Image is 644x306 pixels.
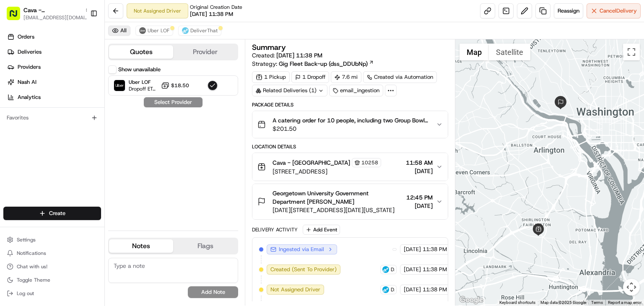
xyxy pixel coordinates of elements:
span: [DATE] [406,202,433,210]
span: Cancel Delivery [600,7,637,15]
span: 12:45 PM [406,193,433,202]
input: Clear [22,54,138,63]
img: Nash [8,8,25,25]
a: Deliveries [3,45,104,59]
button: Chat with us! [3,261,101,272]
a: Providers [3,60,104,74]
button: Notifications [3,247,101,259]
button: Cava - [GEOGRAPHIC_DATA] [23,6,81,14]
span: Settings [17,236,36,243]
a: Gig Fleet Back-up (dss_DDUbNp) [279,60,374,68]
img: profile_deliverthat_partner.png [382,266,389,273]
button: Flags [173,239,237,253]
span: Dropoff ETA 32 minutes [129,86,158,92]
button: Quotes [109,45,173,59]
img: profile_deliverthat_partner.png [382,286,389,293]
span: [DATE] [404,286,421,293]
span: 11:58 AM [406,158,433,167]
span: Cava - [GEOGRAPHIC_DATA] [273,158,350,167]
span: Log out [17,290,34,297]
button: Notes [109,239,173,253]
span: Nash AI [18,78,36,86]
a: Powered byPylon [59,142,101,148]
span: Pylon [83,142,101,148]
h3: Summary [252,44,286,51]
img: 1736555255976-a54dd68f-1ca7-489b-9aae-adbdc363a1c4 [8,80,23,95]
a: 💻API Documentation [68,118,138,133]
span: Analytics [18,93,41,101]
span: Georgetown University Government Department [PERSON_NAME] [273,189,403,206]
button: Uber LOF [135,26,173,36]
div: 💻 [71,122,78,129]
img: profile_deliverthat_partner.png [182,27,189,34]
span: Not Assigned Driver [270,286,320,293]
span: Ingested via Email [279,246,324,253]
button: Log out [3,288,101,299]
div: Favorites [3,111,101,124]
span: DeliverThat [391,286,395,293]
span: $201.50 [273,124,429,133]
a: Report a map error [608,300,641,305]
div: Package Details [252,101,448,108]
span: Created: [252,51,322,60]
img: uber-new-logo.jpeg [139,27,146,34]
div: Strategy: [252,60,374,68]
span: [DATE][STREET_ADDRESS][DATE][US_STATE] [273,206,403,214]
span: Uber LOF [148,27,169,34]
button: Start new chat [143,83,153,93]
a: Orders [3,30,104,44]
img: Uber LOF [114,80,125,91]
span: Original Creation Date [190,4,242,10]
button: Cava - [GEOGRAPHIC_DATA]10258[STREET_ADDRESS]11:58 AM[DATE] [252,153,448,181]
span: [DATE] [404,266,421,273]
span: Chat with us! [17,263,47,270]
label: Show unavailable [118,66,161,73]
span: 10258 [361,159,378,166]
span: A catering order for 10 people, including two Group Bowl Bars with grilled chicken, saffron basma... [273,116,429,124]
span: [DATE] 11:38 PM [276,52,322,59]
span: [DATE] [404,246,421,253]
span: API Documentation [79,122,135,130]
button: Toggle fullscreen view [623,44,640,60]
div: 1 Pickup [252,71,290,83]
span: [STREET_ADDRESS] [273,167,381,176]
button: A catering order for 10 people, including two Group Bowl Bars with grilled chicken, saffron basma... [252,111,448,138]
span: Knowledge Base [17,122,64,130]
button: [EMAIL_ADDRESS][DOMAIN_NAME] [23,14,91,21]
span: Gig Fleet Back-up (dss_DDUbNp) [279,60,368,68]
button: Create [3,207,101,220]
a: Analytics [3,91,104,104]
span: [DATE] 11:38 PM [190,10,233,18]
button: CancelDelivery [587,3,641,18]
div: Related Deliveries (1) [252,85,327,96]
button: $18.50 [161,81,189,90]
a: 📗Knowledge Base [5,118,68,133]
span: Providers [18,63,41,71]
span: Orders [18,33,34,41]
div: Start new chat [29,80,138,88]
div: email_ingestion [329,85,383,96]
span: Created (Sent To Provider) [270,266,337,273]
button: Toggle Theme [3,274,101,286]
button: DeliverThat [178,26,221,36]
span: 11:38 PM EDT [423,266,458,273]
a: Created via Automation [363,71,437,83]
div: Location Details [252,143,448,150]
button: Show satellite imagery [489,44,530,60]
button: Map camera controls [623,279,640,296]
span: 11:38 PM EDT [423,246,458,253]
div: We're available if you need us! [29,88,106,95]
img: Google [457,295,485,306]
a: Nash AI [3,75,104,89]
p: Welcome 👋 [8,34,153,47]
span: Toggle Theme [17,277,50,283]
button: All [108,26,130,36]
button: Show street map [460,44,489,60]
span: Reassign [558,7,579,15]
span: $18.50 [171,82,189,89]
button: Reassign [554,3,583,18]
button: Cava - [GEOGRAPHIC_DATA][EMAIL_ADDRESS][DOMAIN_NAME] [3,3,87,23]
